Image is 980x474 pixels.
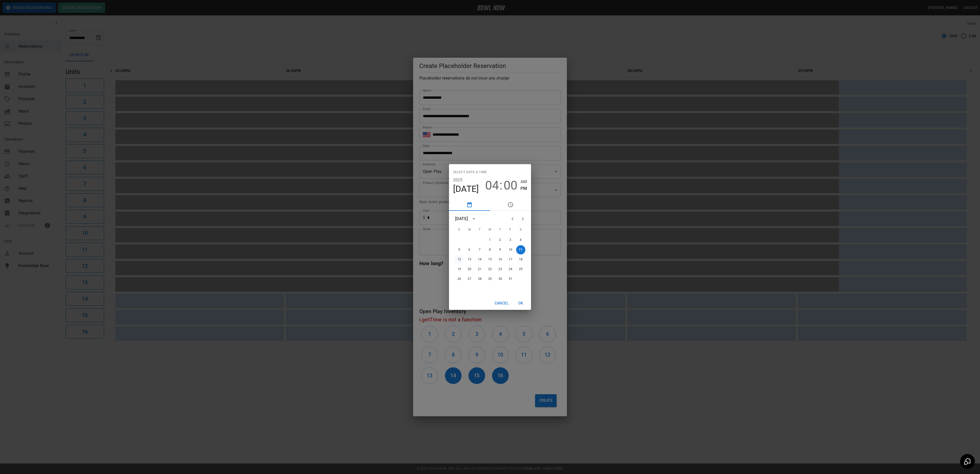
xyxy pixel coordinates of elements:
button: Previous month [507,214,518,224]
button: 21 [475,265,484,274]
button: 15 [485,255,495,264]
button: 8 [485,245,495,254]
button: 6 [465,245,474,254]
span: Wednesday [485,225,495,235]
button: 04 [485,178,499,193]
button: 10 [506,245,515,254]
button: 17 [506,255,515,264]
button: 11 [516,245,525,254]
span: : [499,178,503,193]
button: 2025 [453,176,463,184]
button: 23 [496,265,505,274]
button: 3 [506,235,515,245]
button: 29 [485,274,495,284]
button: 26 [455,274,464,284]
button: 18 [516,255,525,264]
div: [DATE] [455,216,468,222]
span: Friday [506,225,515,235]
button: 9 [496,245,505,254]
button: PM [520,185,527,192]
button: AM [520,178,527,185]
span: Monday [465,225,474,235]
button: Next month [518,214,528,224]
button: 2 [496,235,505,245]
button: 4 [516,235,525,245]
button: 28 [475,274,484,284]
button: 19 [455,265,464,274]
button: 24 [506,265,515,274]
button: 12 [455,255,464,264]
button: 13 [465,255,474,264]
span: Thursday [496,225,505,235]
button: 20 [465,265,474,274]
button: 14 [475,255,484,264]
button: 16 [496,255,505,264]
button: pick date [449,199,490,211]
button: [DATE] [453,184,479,194]
button: 30 [496,274,505,284]
button: 22 [485,265,495,274]
button: OK [513,299,529,308]
span: Saturday [516,225,525,235]
button: 1 [485,235,495,245]
span: Select date & time [453,168,487,176]
button: 7 [475,245,484,254]
button: Cancel [493,299,511,308]
span: Tuesday [475,225,484,235]
button: 31 [506,274,515,284]
button: 25 [516,265,525,274]
button: pick time [490,199,531,211]
button: 00 [504,178,517,193]
button: calendar view is open, switch to year view [469,214,478,223]
button: 27 [465,274,474,284]
button: 5 [455,245,464,254]
span: Sunday [455,225,464,235]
